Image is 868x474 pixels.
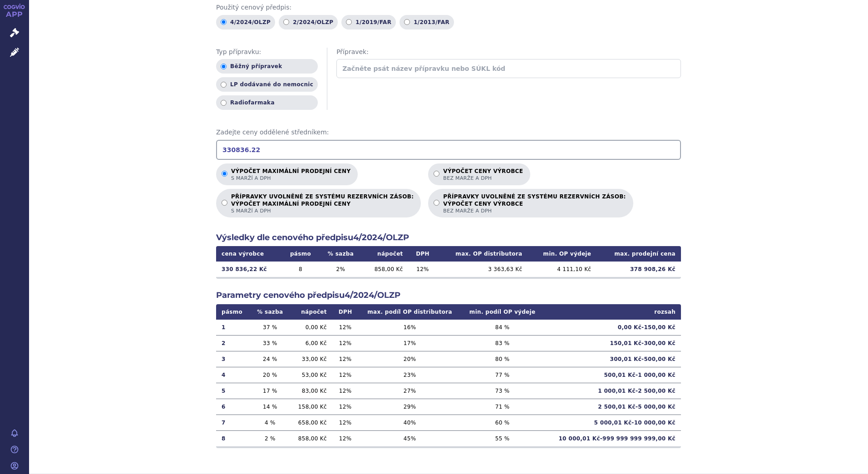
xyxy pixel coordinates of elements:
input: PŘÍPRAVKY UVOLNĚNÉ ZE SYSTÉMU REZERVNÍCH ZÁSOB:VÝPOČET CENY VÝROBCEbez marže a DPH [434,200,439,206]
input: 1/2019/FAR [346,19,352,25]
td: 45 % [358,430,461,446]
td: 27 % [358,383,461,399]
td: 4 [216,367,250,383]
strong: VÝPOČET MAXIMÁLNÍ PRODEJNÍ CENY [231,200,414,207]
label: 1/2013/FAR [399,15,454,30]
th: max. prodejní cena [597,246,681,262]
td: 83,00 Kč [290,383,332,399]
span: bez marže a DPH [443,207,626,214]
td: 10 000,01 Kč - 999 999 999 999,00 Kč [544,430,681,446]
td: 16 % [358,320,461,336]
td: 12 % [332,351,359,367]
input: 1/2013/FAR [404,19,410,25]
span: s marží a DPH [231,207,414,214]
span: s marží a DPH [231,175,350,182]
td: 3 [216,351,250,367]
label: Běžný přípravek [216,59,318,74]
td: 2 [216,335,250,351]
td: 12 % [332,415,359,430]
th: max. podíl OP distributora [358,304,461,320]
th: pásmo [216,304,250,320]
th: nápočet [290,304,332,320]
td: 12 % [409,262,437,277]
td: 12 % [332,399,359,415]
td: 12 % [332,335,359,351]
td: 658,00 Kč [290,415,332,430]
th: pásmo [282,246,319,262]
td: 3 363,63 Kč [437,262,528,277]
td: 858,00 Kč [362,262,409,277]
th: rozsah [544,304,681,320]
input: Výpočet maximální prodejní cenys marží a DPH [222,171,227,177]
input: Výpočet ceny výrobcebez marže a DPH [434,171,439,177]
td: 40 % [358,415,461,430]
td: 17 % [250,383,290,399]
td: 37 % [250,320,290,336]
td: 8 [282,262,319,277]
td: 6,00 Kč [290,335,332,351]
td: 60 % [461,415,544,430]
td: 12 % [332,383,359,399]
th: nápočet [362,246,409,262]
td: 5 [216,383,250,399]
td: 2 500,01 Kč - 5 000,00 Kč [544,399,681,415]
td: 55 % [461,430,544,446]
td: 330 836,22 Kč [216,262,282,277]
td: 17 % [358,335,461,351]
td: 2 % [319,262,362,277]
td: 378 908,26 Kč [597,262,681,277]
td: 5 000,01 Kč - 10 000,00 Kč [544,415,681,430]
td: 0,00 Kč [290,320,332,336]
span: Zadejte ceny oddělené středníkem: [216,128,681,137]
td: 33 % [250,335,290,351]
label: Radiofarmaka [216,95,318,110]
p: PŘÍPRAVKY UVOLNĚNÉ ZE SYSTÉMU REZERVNÍCH ZÁSOB: [231,193,414,214]
label: 4/2024/OLZP [216,15,275,30]
td: 84 % [461,320,544,336]
td: 6 [216,399,250,415]
td: 8 [216,430,250,446]
th: DPH [332,304,359,320]
span: Typ přípravku: [216,48,318,57]
td: 7 [216,415,250,430]
td: 20 % [358,351,461,367]
td: 1 [216,320,250,336]
label: LP dodávané do nemocnic [216,77,318,92]
label: 2/2024/OLZP [279,15,338,30]
td: 83 % [461,335,544,351]
h2: Parametry cenového předpisu 4/2024/OLZP [216,290,681,301]
td: 300,01 Kč - 500,00 Kč [544,351,681,367]
td: 150,01 Kč - 300,00 Kč [544,335,681,351]
td: 33,00 Kč [290,351,332,367]
td: 73 % [461,383,544,399]
th: cena výrobce [216,246,282,262]
input: LP dodávané do nemocnic [221,82,227,88]
p: PŘÍPRAVKY UVOLNĚNÉ ZE SYSTÉMU REZERVNÍCH ZÁSOB: [443,193,626,214]
td: 858,00 Kč [290,430,332,446]
input: 2/2024/OLZP [283,19,289,25]
th: min. podíl OP výdeje [461,304,544,320]
td: 29 % [358,399,461,415]
th: max. OP distributora [437,246,528,262]
th: DPH [409,246,437,262]
input: Začněte psát název přípravku nebo SÚKL kód [336,59,681,78]
strong: VÝPOČET CENY VÝROBCE [443,200,626,207]
td: 14 % [250,399,290,415]
td: 12 % [332,430,359,446]
p: Výpočet ceny výrobce [443,168,523,182]
th: % sazba [250,304,290,320]
td: 80 % [461,351,544,367]
td: 500,01 Kč - 1 000,00 Kč [544,367,681,383]
td: 2 % [250,430,290,446]
input: 4/2024/OLZP [221,19,227,25]
th: % sazba [319,246,362,262]
span: Použitý cenový předpis: [216,3,681,12]
th: min. OP výdeje [528,246,597,262]
td: 4 111,10 Kč [528,262,597,277]
label: 1/2019/FAR [341,15,396,30]
input: Zadejte ceny oddělené středníkem [216,140,681,160]
td: 12 % [332,320,359,336]
td: 53,00 Kč [290,367,332,383]
input: Běžný přípravek [221,64,227,69]
span: Přípravek: [336,48,681,57]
